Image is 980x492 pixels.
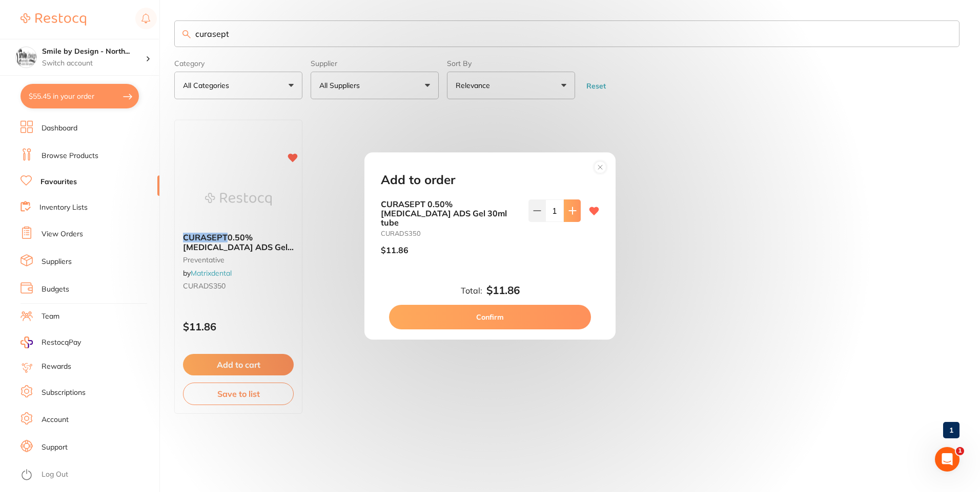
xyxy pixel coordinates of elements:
button: Confirm [389,305,591,329]
small: CURADS350 [381,230,520,237]
h2: Add to order [381,173,455,187]
label: Total: [461,286,482,295]
b: $11.86 [486,284,520,297]
p: $11.86 [381,245,409,255]
span: 1 [956,447,964,455]
iframe: Intercom live chat [935,447,959,472]
b: CURASEPT 0.50% [MEDICAL_DATA] ADS Gel 30ml tube [381,199,520,228]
